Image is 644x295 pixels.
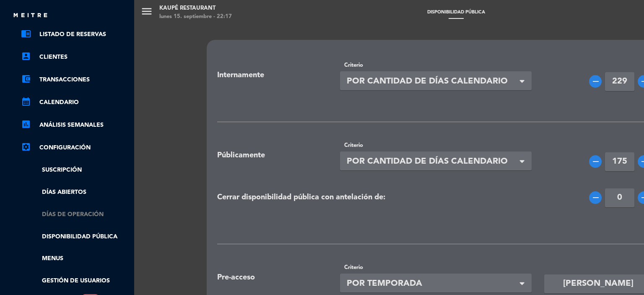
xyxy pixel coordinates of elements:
[21,143,130,153] a: Configuración
[21,188,130,197] a: Días abiertos
[21,142,31,152] i: settings_applications
[21,119,31,129] i: assessment
[21,210,130,219] a: Días de Operación
[21,276,130,286] a: Gestión de usuarios
[21,74,31,84] i: account_balance_wallet
[21,51,31,61] i: account_box
[21,120,130,130] a: assessmentANÁLISIS SEMANALES
[21,165,130,175] a: Suscripción
[21,29,130,39] a: chrome_reader_modeListado de Reservas
[21,29,31,39] i: chrome_reader_mode
[21,232,130,242] a: Disponibilidad pública
[21,75,130,85] a: account_balance_walletTransacciones
[21,254,130,264] a: Menus
[21,52,130,62] a: account_boxClientes
[13,13,48,19] img: MEITRE
[21,97,130,107] a: calendar_monthCalendario
[21,97,31,107] i: calendar_month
